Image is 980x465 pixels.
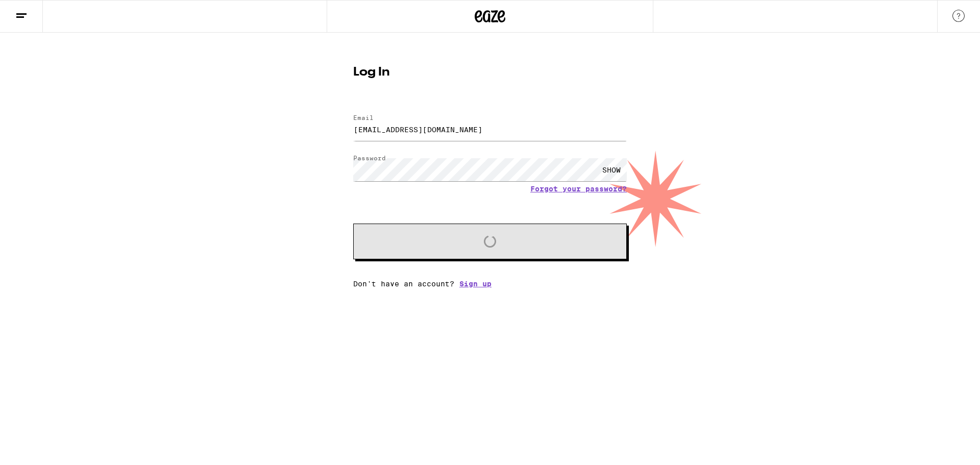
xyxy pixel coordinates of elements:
[353,114,374,121] label: Email
[596,158,627,181] div: SHOW
[459,280,492,288] a: Sign up
[353,118,627,141] input: Email
[353,66,627,79] h1: Log In
[353,280,627,288] div: Don't have an account?
[530,185,627,193] a: Forgot your password?
[353,155,386,161] label: Password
